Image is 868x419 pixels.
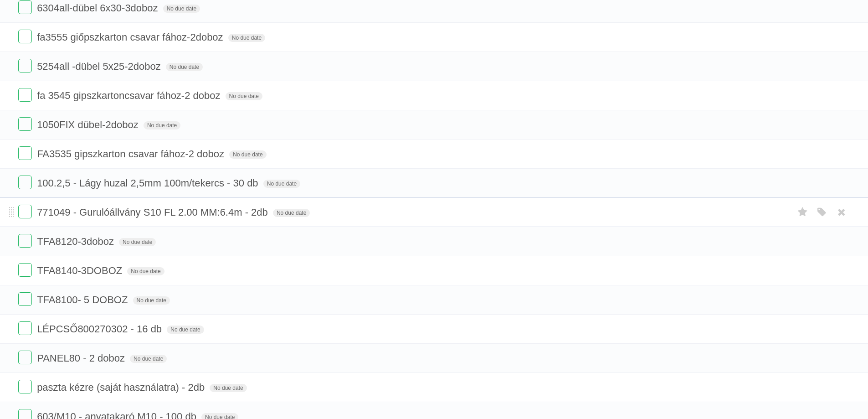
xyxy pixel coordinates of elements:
span: No due date [229,150,266,159]
span: 1050FIX dübel-2doboz [37,119,141,130]
span: TFA8140-3DOBOZ [37,265,124,276]
span: 771049 - Gurulóállvány S10 FL 2.00 MM:6.4m - 2db [37,207,270,218]
label: Done [18,351,32,364]
span: PANEL80 - 2 doboz [37,352,127,364]
span: No due date [130,355,167,363]
label: Done [18,234,32,248]
span: FA3535 gipszkarton csavar fához-2 doboz [37,148,226,160]
label: Done [18,292,32,306]
label: Done [18,380,32,393]
label: Done [18,263,32,277]
span: No due date [163,5,200,13]
span: No due date [167,326,204,334]
span: paszta kézre (saját használatra) - 2db [37,382,207,393]
label: Done [18,30,32,43]
span: TFA8120-3doboz [37,236,116,247]
span: 5254all -dübel 5x25-2doboz [37,61,163,72]
span: No due date [144,121,180,129]
span: TFA8100- 5 DOBOZ [37,294,130,305]
label: Done [18,321,32,335]
label: Done [18,205,32,218]
span: No due date [133,296,170,305]
label: Done [18,88,32,102]
span: No due date [119,238,156,246]
label: Done [18,146,32,160]
label: Done [18,59,32,72]
span: No due date [210,384,247,392]
span: fa3555 giőpszkarton csavar fához-2doboz [37,31,225,43]
span: No due date [127,267,164,275]
span: 100.2,5 - Lágy huzal 2,5mm 100m/tekercs - 30 db [37,177,260,189]
label: Done [18,176,32,189]
label: Done [18,0,32,14]
span: No due date [228,34,265,42]
span: LÉPCSŐ800270302 - 16 db [37,323,164,335]
span: No due date [263,180,300,188]
span: 6304all-dübel 6x30-3doboz [37,2,160,14]
label: Done [18,117,32,131]
label: Star task [794,205,812,220]
span: fa 3545 gipszkartoncsavar fához-2 doboz [37,90,222,101]
span: No due date [166,63,203,71]
span: No due date [273,209,310,217]
span: No due date [226,92,262,100]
